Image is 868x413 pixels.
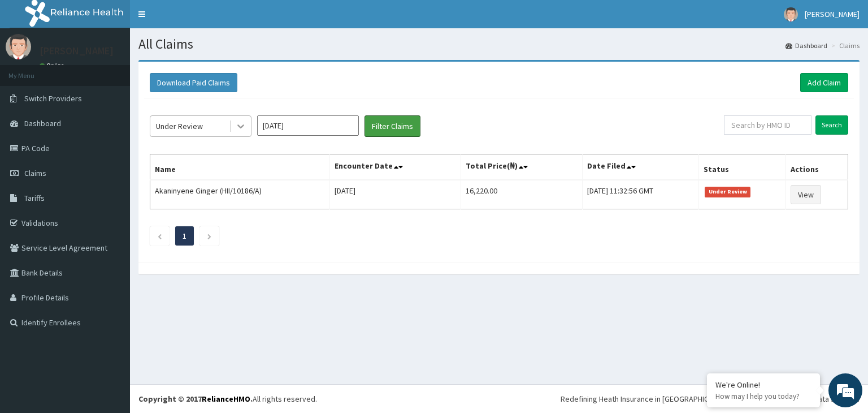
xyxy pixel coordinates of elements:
td: 16,220.00 [461,180,582,209]
footer: All rights reserved. [130,384,868,413]
div: Chat with us now [59,63,190,78]
span: [PERSON_NAME] [805,9,860,19]
span: Dashboard [24,118,61,128]
p: How may I help you today? [715,392,811,401]
a: Next page [207,231,212,241]
textarea: Type your message and hit 'Enter' [6,285,215,325]
a: Page 1 is your current page [183,231,186,241]
a: Previous page [157,231,162,241]
th: Status [699,154,786,180]
span: Claims [24,168,46,178]
td: [DATE] 11:32:56 GMT [582,180,699,209]
h1: All Claims [138,37,860,51]
a: RelianceHMO [202,394,250,404]
input: Select Month and Year [257,115,359,136]
a: Online [40,62,67,70]
a: View [791,185,821,204]
img: User Image [784,7,798,21]
li: Claims [828,41,860,50]
th: Actions [786,154,848,180]
th: Encounter Date [330,154,461,180]
a: Dashboard [785,41,827,50]
div: Under Review [156,121,203,132]
div: Minimize live chat window [185,6,212,33]
img: d_794563401_company_1708531726252_794563401 [21,57,46,85]
th: Total Price(₦) [461,154,582,180]
span: Tariffs [24,193,45,203]
a: Add Claim [800,73,848,92]
span: Under Review [705,187,750,197]
td: [DATE] [330,180,461,209]
div: Redefining Heath Insurance in [GEOGRAPHIC_DATA] using Telemedicine and Data Science! [561,393,860,405]
th: Name [150,154,330,180]
img: User Image [6,34,31,59]
input: Search by HMO ID [724,115,811,135]
td: Akaninyene Ginger (HII/10186/A) [150,180,330,209]
p: [PERSON_NAME] [40,46,114,56]
strong: Copyright © 2017 . [138,394,253,404]
span: We're online! [66,131,156,245]
th: Date Filed [582,154,699,180]
div: We're Online! [715,380,811,390]
button: Filter Claims [364,115,420,137]
span: Switch Providers [24,93,82,104]
input: Search [815,115,848,135]
button: Download Paid Claims [150,73,237,92]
